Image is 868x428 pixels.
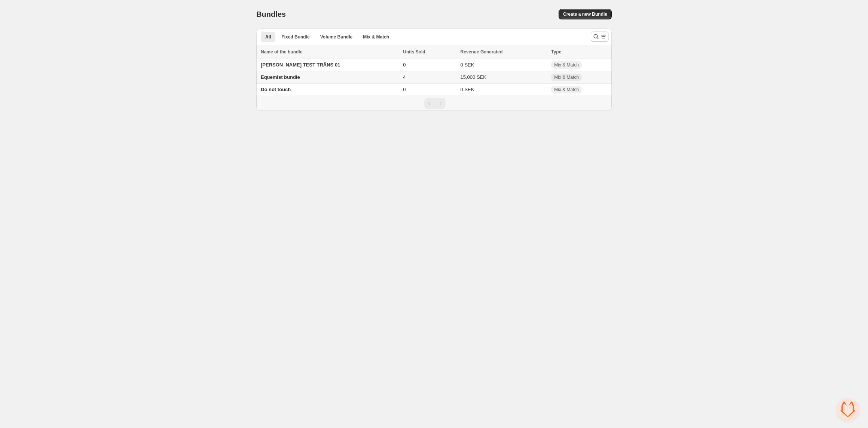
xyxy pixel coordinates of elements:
button: Search and filter results [591,31,609,42]
button: Revenue Generated [461,48,510,56]
span: Mix & Match [554,87,579,93]
span: 0 [403,87,406,92]
span: [PERSON_NAME] TEST TRÄNS 01 [261,62,340,68]
span: All [265,34,271,40]
span: Units Sold [403,48,425,56]
span: 15,000 SEK [461,74,486,80]
span: 4 [403,74,406,80]
span: Mix & Match [554,62,579,68]
span: Volume Bundle [320,34,352,40]
button: Create a new Bundle [559,9,612,19]
span: 0 SEK [461,62,474,68]
span: Mix & Match [554,74,579,80]
button: Units Sold [403,48,433,56]
span: 0 SEK [461,87,474,92]
span: Equemist bundle [261,74,300,80]
div: Type [551,48,607,56]
h1: Bundles [256,10,286,19]
span: Create a new Bundle [563,11,607,17]
span: 0 [403,62,406,68]
span: Do not touch [261,87,291,92]
div: Name of the bundle [261,48,398,56]
a: Открытый чат [837,398,859,421]
span: Mix & Match [363,34,389,40]
nav: Pagination [256,96,612,111]
span: Fixed Bundle [281,34,309,40]
span: Revenue Generated [461,48,503,56]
